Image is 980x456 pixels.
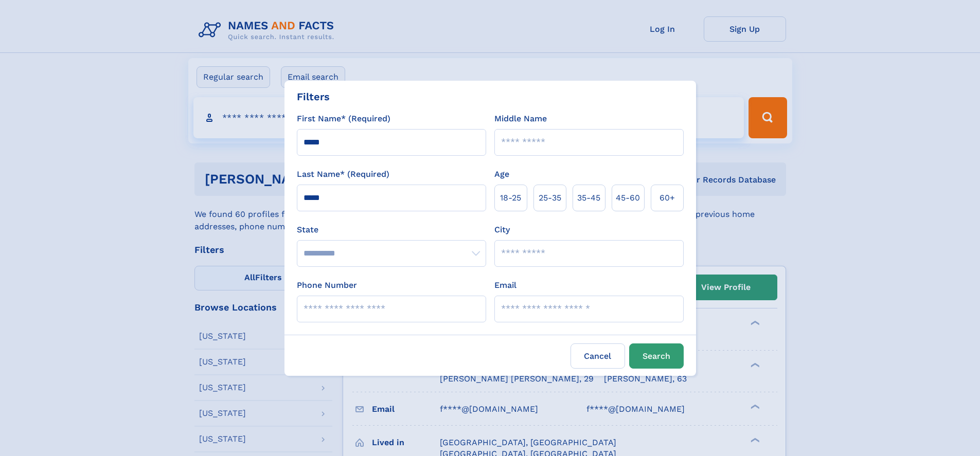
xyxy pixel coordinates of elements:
[297,279,357,291] label: Phone Number
[629,343,684,369] button: Search
[297,168,389,180] label: Last Name* (Required)
[500,192,521,204] span: 18‑25
[494,279,516,291] label: Email
[297,224,486,236] label: State
[571,343,625,369] label: Cancel
[494,224,510,236] label: City
[297,89,330,104] div: Filters
[297,113,390,125] label: First Name* (Required)
[494,113,547,125] label: Middle Name
[577,192,600,204] span: 35‑45
[494,168,509,180] label: Age
[616,192,640,204] span: 45‑60
[660,192,675,204] span: 60+
[539,192,561,204] span: 25‑35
